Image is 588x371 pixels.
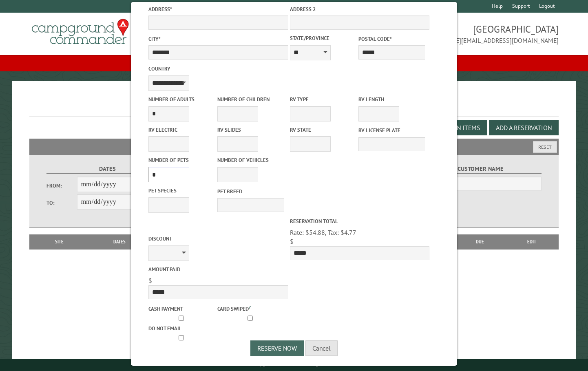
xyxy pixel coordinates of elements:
label: Country [148,65,288,73]
label: Number of Vehicles [217,156,284,164]
label: Number of Adults [148,95,215,103]
span: $ [290,237,294,245]
label: Card swiped [217,304,284,313]
label: RV State [290,126,357,134]
h1: Reservations [29,94,559,117]
th: Edit [505,234,559,249]
button: Reset [533,141,557,153]
label: State/Province [290,34,357,42]
label: Cash payment [148,305,215,313]
label: From: [46,182,77,190]
label: RV Slides [217,126,284,134]
label: Pet breed [217,188,284,195]
label: Dates [46,164,168,174]
h2: Filters [29,139,559,154]
label: Discount [148,235,288,243]
th: Due [455,234,505,249]
button: Reserve Now [250,340,304,356]
button: Add a Reservation [489,120,559,135]
label: Customer Name [420,164,542,174]
img: Campground Commander [29,16,131,48]
label: Address 2 [290,5,429,13]
label: Reservation Total [290,217,429,225]
label: Pet species [148,187,215,194]
a: ? [249,304,251,310]
label: RV Electric [148,126,215,134]
th: Site [33,234,85,249]
label: Do not email [148,325,215,332]
label: Amount paid [148,265,288,273]
label: RV Length [358,95,425,103]
label: RV Type [290,95,357,103]
label: Number of Children [217,95,284,103]
label: Address [148,5,288,13]
label: To: [46,199,77,207]
th: Dates [85,234,153,249]
small: © Campground Commander LLC. All rights reserved. [248,362,340,367]
span: Rate: $54.88, Tax: $4.77 [290,228,356,236]
label: Number of Pets [148,156,215,164]
span: $ [148,276,152,285]
label: City [148,35,288,43]
button: Cancel [305,340,338,356]
label: RV License Plate [358,126,425,134]
label: Postal Code [358,35,425,43]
